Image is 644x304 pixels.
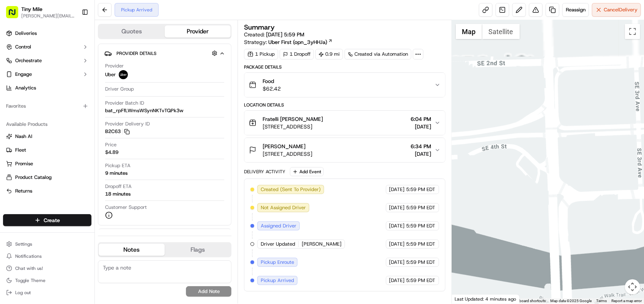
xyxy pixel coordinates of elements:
img: uber-new-logo.jpeg [119,70,128,79]
button: Tiny Mile[PERSON_NAME][EMAIL_ADDRESS] [3,3,79,21]
button: Engage [3,68,91,80]
span: Product Catalog [15,174,52,181]
a: Open this area in Google Maps (opens a new window) [454,294,479,304]
span: Log out [15,290,31,296]
a: Analytics [3,82,91,94]
span: [PERSON_NAME] [24,118,61,124]
span: Orchestrate [15,57,42,64]
span: Dropoff ETA [105,183,132,190]
span: Notifications [15,253,42,259]
span: • [25,138,28,144]
input: Got a question? Start typing here... [20,49,137,57]
button: Keyboard shortcuts [513,298,546,304]
a: Fleet [6,147,88,154]
a: Powered byPylon [54,188,92,194]
span: [DATE] [389,277,405,284]
span: 6:04 PM [411,115,431,123]
button: Start new chat [129,75,138,84]
button: Provider Details [104,47,225,60]
span: Fratelli [PERSON_NAME] [263,115,323,123]
span: Pickup ETA [105,162,131,169]
button: Chat with us! [3,263,91,274]
h3: Summary [244,24,275,31]
span: [DATE] [411,123,431,130]
button: Tiny Mile [21,5,43,13]
span: $4.89 [105,149,118,156]
a: 💻API Documentation [61,166,125,180]
button: B2C63 [105,128,130,135]
span: • [63,118,66,124]
span: Nash AI [15,133,32,140]
a: Uber First (opn_3yHHJa) [268,38,333,46]
button: Show satellite imagery [482,24,520,39]
img: Nash [8,8,23,23]
span: Uber First (opn_3yHHJa) [268,38,327,46]
span: [DATE] [411,150,431,158]
button: Toggle fullscreen view [625,24,640,39]
div: 9 minutes [105,170,128,177]
button: Show street map [456,24,482,39]
span: Chat with us! [15,265,43,271]
img: 1738778727109-b901c2ba-d612-49f7-a14d-d897ce62d23f [16,72,30,86]
span: [DATE] [389,259,405,266]
div: Strategy: [244,38,333,46]
span: 5:59 PM EDT [406,241,436,248]
span: 6:34 PM [411,143,431,150]
span: Engage [15,71,32,78]
span: [DATE] [389,241,405,248]
span: Price [105,141,117,148]
span: [STREET_ADDRESS] [263,123,323,130]
span: Provider [105,63,124,69]
span: Cancel Delivery [604,6,638,13]
div: Location Details [244,102,445,108]
button: Orchestrate [3,55,91,67]
div: Start new chat [34,72,124,80]
span: Returns [15,188,32,194]
div: 0.9 mi [315,49,343,60]
button: Create [3,214,91,226]
button: CancelDelivery [592,3,641,17]
span: [DATE] [67,118,83,124]
span: Deliveries [15,30,37,37]
button: See all [118,97,138,106]
span: API Documentation [72,169,122,177]
button: Control [3,41,91,53]
span: 5:59 PM EDT [406,186,436,193]
span: Uber [105,71,116,78]
span: Settings [15,241,32,247]
span: Created (Sent To Provider) [261,186,321,193]
div: 18 minutes [105,191,131,197]
button: [PERSON_NAME][STREET_ADDRESS]6:34 PM[DATE] [244,138,445,162]
span: [DATE] [389,223,405,229]
div: 📗 [8,170,14,176]
span: Not Assigned Driver [261,204,306,211]
div: Last Updated: 4 minutes ago [452,294,520,304]
button: Nash AI [3,130,91,143]
div: Favorites [3,100,91,112]
span: Provider Batch ID [105,100,144,107]
span: Control [15,44,31,50]
span: Toggle Theme [15,277,46,284]
span: bat_rpFfLWmsWSynNKTvTQPk3w [105,107,183,114]
button: [PERSON_NAME][EMAIL_ADDRESS] [21,13,76,19]
span: Provider Delivery ID [105,121,150,127]
button: Provider [165,25,231,38]
a: Returns [6,188,88,194]
button: Add Event [290,167,324,176]
a: Created via Automation [345,49,411,60]
span: Map data ©2025 Google [550,299,592,303]
span: 5:59 PM EDT [406,277,436,284]
button: Returns [3,185,91,197]
span: Pickup Arrived [261,277,294,284]
span: Promise [15,160,33,167]
span: [DATE] [389,186,405,193]
button: Notifications [3,251,91,262]
button: Reassign [562,3,589,17]
a: Terms (opens in new tab) [596,299,607,303]
img: 1736555255976-a54dd68f-1ca7-489b-9aae-adbdc363a1c4 [8,72,21,86]
a: Nash AI [6,133,88,140]
div: Available Products [3,118,91,130]
span: Pickup Enroute [261,259,294,266]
